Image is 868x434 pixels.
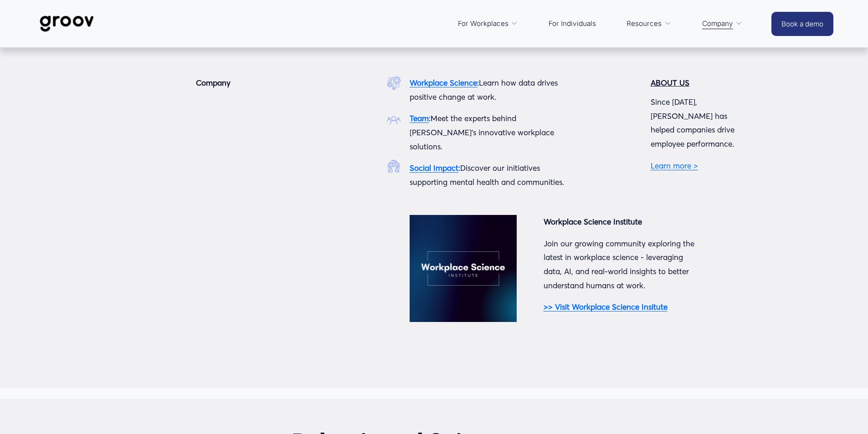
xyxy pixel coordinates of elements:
[627,17,662,30] span: Resources
[698,13,747,35] a: folder dropdown
[702,17,733,30] span: Company
[651,95,753,151] p: Since [DATE], [PERSON_NAME] has helped companies drive employee performance.
[35,9,99,39] img: Groov | Workplace Science Platform | Unlock Performance | Drive Results
[544,13,601,35] a: For Individuals
[410,112,565,153] p: Meet the experts behind [PERSON_NAME]'s innovative workplace solutions.
[410,161,565,189] p: Discover our initiatives supporting mental health and communities.
[651,161,698,170] a: Learn more >
[458,17,508,30] span: For Workplaces
[196,78,231,87] strong: Company
[651,78,689,87] strong: ABOUT US
[477,78,479,87] strong: :
[453,13,523,35] a: folder dropdown
[410,78,477,87] a: Workplace Science
[771,12,833,36] a: Book a demo
[544,217,642,226] strong: Workplace Science Institute
[410,163,458,173] a: Social Impact
[622,13,676,35] a: folder dropdown
[429,113,431,123] strong: :
[410,76,565,104] p: Learn how data drives positive change at work.
[544,302,668,311] a: >> Visit Workplace Science Insitute
[458,163,460,173] strong: :
[544,237,699,292] p: Join our growing community exploring the latest in workplace science - leveraging data, AI, and r...
[410,113,429,123] a: Team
